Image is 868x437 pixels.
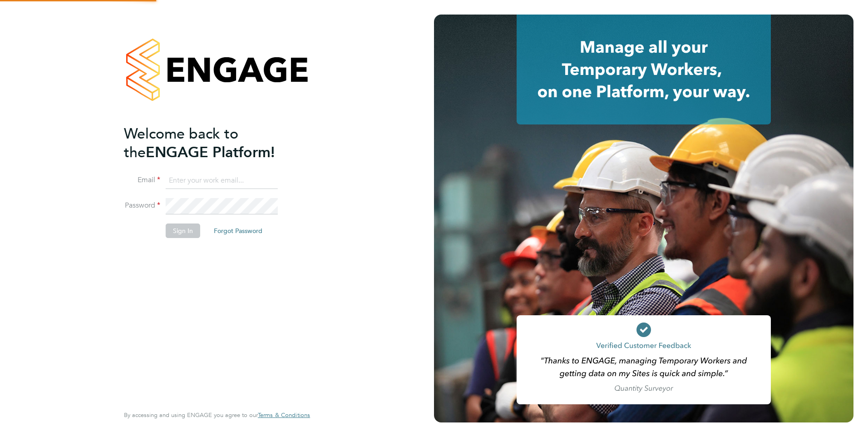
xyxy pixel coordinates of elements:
span: Terms & Conditions [258,411,310,419]
span: By accessing and using ENGAGE you agree to our [124,411,310,419]
span: Welcome back to the [124,125,238,161]
input: Enter your work email... [166,173,278,189]
button: Forgot Password [207,223,270,238]
button: Sign In [166,223,200,238]
h2: ENGAGE Platform! [124,124,301,162]
label: Password [124,201,160,210]
label: Email [124,175,160,185]
a: Terms & Conditions [258,412,310,419]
